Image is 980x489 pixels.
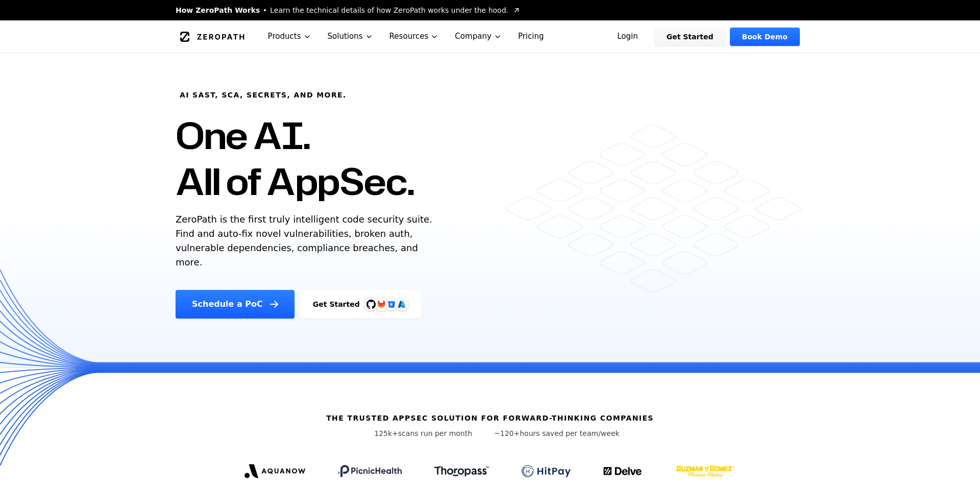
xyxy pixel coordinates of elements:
p: hours saved per team/week [494,428,620,438]
a: Login [605,28,650,46]
a: Get Started [654,28,726,46]
a: How ZeroPath WorksLearn the technical details of how ZeroPath works under the hood. [176,5,521,15]
a: Book Demo [730,28,800,46]
button: Resources [381,20,447,53]
a: Get StartedGitHubGitLabAzure [301,290,421,319]
h6: AI SAST, SCA, Secrets, and more. [180,90,347,100]
img: GitLab [371,294,391,314]
button: Company [447,20,510,53]
svg: Bitbucket [386,299,397,310]
span: Learn the technical details of how ZeroPath works under the hood. [270,5,508,15]
nav: Global [163,20,817,53]
img: GitHub [366,300,376,309]
span: How ZeroPath Works [176,5,260,15]
img: Azure [398,300,406,308]
h1: One AI. All of AppSec. [176,112,414,204]
p: scans run per month [360,428,486,438]
img: Thoropass [434,466,489,476]
button: Products [260,20,320,53]
span: ~120+ [494,429,520,437]
button: Solutions [320,20,381,53]
a: Pricing [510,20,552,53]
a: Schedule a PoC [176,290,295,319]
img: GYG [675,459,736,483]
span: 125k+ [374,429,398,437]
h6: The Trusted AppSec solution for forward-thinking companies [326,413,654,423]
p: ZeroPath is the first truly intelligent code security suite. Find and auto-fix novel vulnerabilit... [176,212,437,270]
